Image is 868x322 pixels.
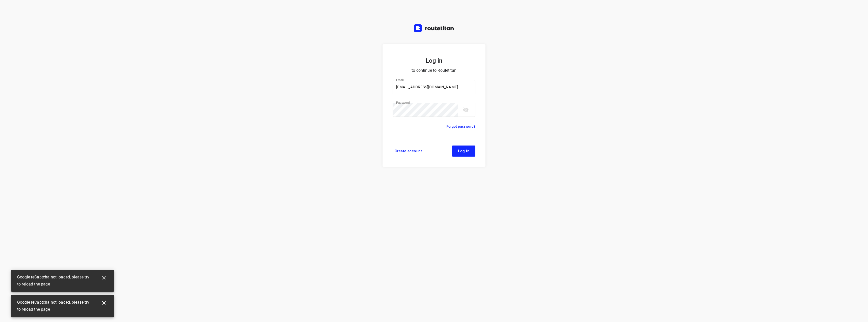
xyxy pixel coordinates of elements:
span: Google reCaptcha not loaded, please try to reload the page [17,299,94,313]
button: Log in [452,146,475,157]
img: Routetitan [414,24,454,32]
span: Log in [458,149,469,153]
a: Create account [393,146,424,157]
button: toggle password visibility [460,104,472,116]
span: Google reCaptcha not loaded, please try to reload the page [17,274,94,288]
a: Forgot password? [446,123,475,129]
a: Routetitan [414,24,454,33]
span: Create account [395,149,422,153]
h5: Log in [393,56,475,65]
p: to continue to Routetitan [393,67,475,74]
